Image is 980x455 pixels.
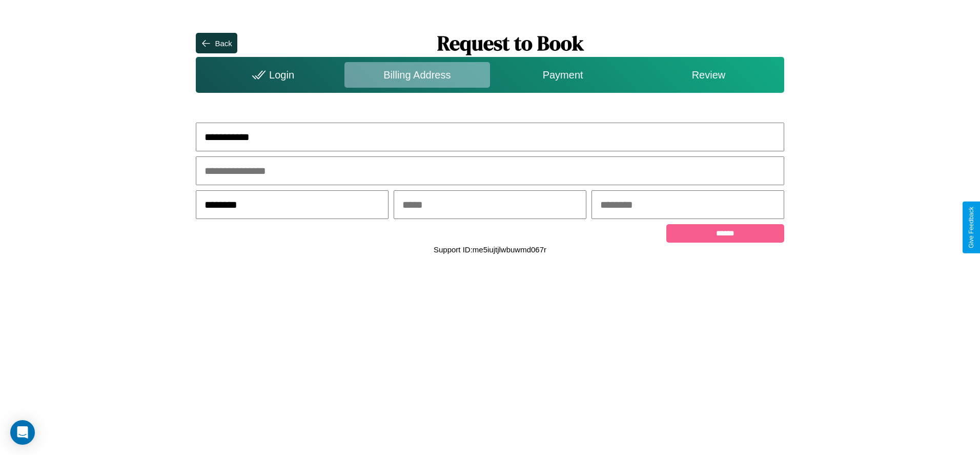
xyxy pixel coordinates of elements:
[237,29,784,57] h1: Request to Book
[196,33,237,53] button: Back
[968,207,975,248] div: Give Feedback
[215,39,232,48] div: Back
[636,62,781,88] div: Review
[344,62,490,88] div: Billing Address
[198,62,344,88] div: Login
[490,62,636,88] div: Payment
[434,243,546,256] p: Support ID: me5iujtjlwbuwmd067r
[10,420,35,445] div: Open Intercom Messenger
